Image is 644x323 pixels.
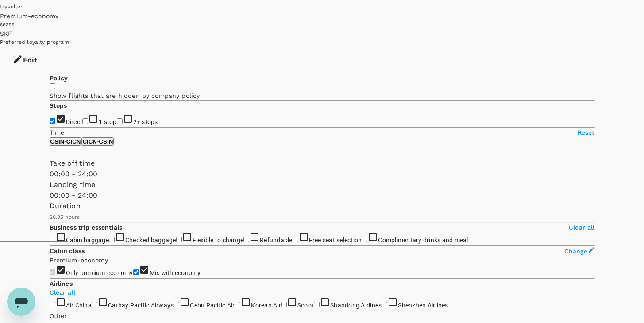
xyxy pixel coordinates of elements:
[82,118,88,124] input: 1 stop
[243,237,249,242] input: Refundable
[109,237,115,242] input: Checked baggage
[398,302,448,309] span: Shenzhen Airlines
[50,237,55,242] input: Cabin baggage
[125,237,176,244] span: Checked baggage
[314,302,320,307] input: Shandong Airlines
[50,179,595,190] p: Landing time
[281,302,287,307] input: Scoot
[260,237,293,244] span: Refundable
[92,302,97,307] input: Cathay Pacific Airways
[190,302,235,309] span: Cebu Pacific Air
[293,237,298,242] input: Free seat selection
[50,191,98,199] span: 00:00 - 24:00
[50,201,595,211] p: Duration
[174,302,179,307] input: Cebu Pacific Air
[50,214,80,220] span: 26.35 hours
[50,288,595,297] p: Clear all
[50,302,55,307] input: Air China
[133,118,158,125] span: 2+ stops
[235,302,240,307] input: Korean Air
[82,138,113,145] p: CICN - CSIN
[66,237,109,244] span: Cabin baggage
[50,247,85,254] strong: Cabin class
[176,237,182,242] input: Flexible to change
[117,118,123,124] input: 2+ stops
[50,269,55,275] input: Only premium-economy
[50,138,81,145] p: CSIN - CICN
[50,128,65,137] p: Time
[99,118,117,125] span: 1 stop
[133,269,139,275] input: Mix with economy
[50,224,123,231] strong: Business trip essentials
[569,223,594,232] p: Clear all
[50,311,595,320] p: Other
[50,118,55,124] input: Direct
[251,302,281,309] span: Korean Air
[50,102,67,109] strong: Stops
[150,269,201,276] span: Mix with economy
[66,302,92,309] span: Air China
[108,302,174,309] span: Cathay Pacific Airways
[564,248,588,255] span: Change
[50,74,595,82] p: Policy
[330,302,382,309] span: Shandong Airlines
[382,302,387,307] input: Shenzhen Airlines
[578,128,595,137] p: Reset
[309,237,362,244] span: Free seat selection
[50,256,595,265] p: Premium-economy
[193,237,244,244] span: Flexible to change
[50,91,595,100] p: Show flights that are hidden by company policy
[378,237,468,244] span: Complimentary drinks and meal
[297,302,314,309] span: Scoot
[362,237,367,242] input: Complimentary drinks and meal
[50,170,98,178] span: 00:00 - 24:00
[7,288,35,316] iframe: Button to launch messaging window
[50,280,73,287] strong: Airlines
[66,269,133,276] span: Only premium-economy
[66,118,83,125] span: Direct
[50,158,595,169] p: Take off time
